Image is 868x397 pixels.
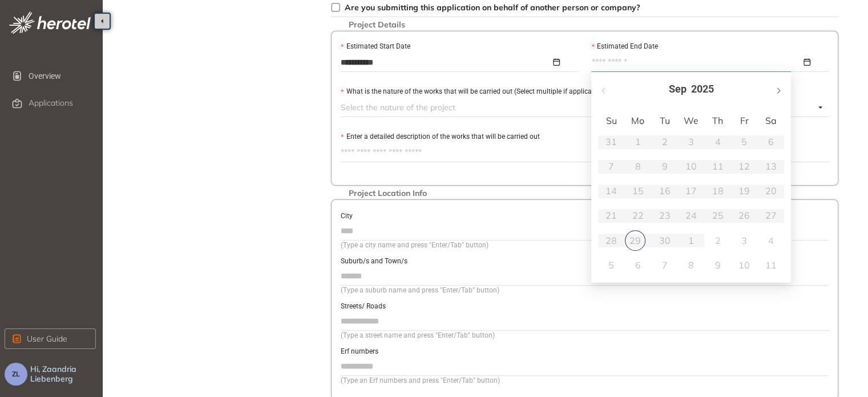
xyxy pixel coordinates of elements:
[341,330,829,341] div: (Type a street name and press "Enter/Tab" button)
[341,56,551,69] input: Estimated Start Date
[678,253,705,278] td: 2025-10-08
[711,258,725,272] div: 9
[341,256,407,267] label: Suburb/s and Town/s
[343,189,433,198] span: Project Location Info
[9,11,91,34] img: logo
[341,143,829,162] textarea: Enter a detailed description of the works that will be carried out
[592,56,802,69] input: Estimated End Date
[341,86,603,97] label: What is the nature of the works that will be carried out (Select multiple if applicable)
[631,258,645,272] div: 6
[731,228,758,253] td: 2025-10-03
[341,41,410,52] label: Estimated Start Date
[341,211,353,222] label: City
[711,234,725,247] div: 2
[764,234,778,247] div: 4
[27,332,67,345] span: User Guide
[651,111,678,130] th: Tu
[341,222,829,239] input: City
[731,253,758,278] td: 2025-10-10
[12,370,20,378] span: ZL
[345,2,640,13] span: Are you submitting this application on behalf of another person or company?
[684,258,698,272] div: 8
[678,111,705,130] th: We
[604,258,618,272] div: 5
[341,346,378,357] label: Erf numbers
[757,228,784,253] td: 2025-10-04
[341,131,539,142] label: Enter a detailed description of the works that will be carried out
[341,358,829,375] input: Erf numbers
[704,253,731,278] td: 2025-10-09
[704,228,731,253] td: 2025-10-02
[731,111,758,130] th: Fr
[343,20,411,30] span: Project Details
[29,98,73,108] span: Applications
[341,285,829,296] div: (Type a suburb name and press "Enter/Tab" button)
[598,253,625,278] td: 2025-10-05
[5,363,27,386] button: ZL
[704,111,731,130] th: Th
[737,234,751,247] div: 3
[341,375,829,386] div: (Type an Erf numbers and press "Enter/Tab" button)
[651,253,678,278] td: 2025-10-07
[757,111,784,130] th: Sa
[757,253,784,278] td: 2025-10-11
[341,267,829,284] input: Suburb/s and Town/s
[598,111,625,130] th: Su
[657,258,671,272] div: 7
[29,65,94,87] span: Overview
[764,258,778,272] div: 11
[625,253,652,278] td: 2025-10-06
[341,240,829,251] div: (Type a city name and press "Enter/Tab" button)
[592,41,658,52] label: Estimated End Date
[737,258,751,272] div: 10
[341,312,829,330] input: Streets/ Roads
[625,111,652,130] th: Mo
[30,364,98,384] span: Hi, Zaandria Liebenberg
[5,328,96,349] button: User Guide
[341,301,386,312] label: Streets/ Roads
